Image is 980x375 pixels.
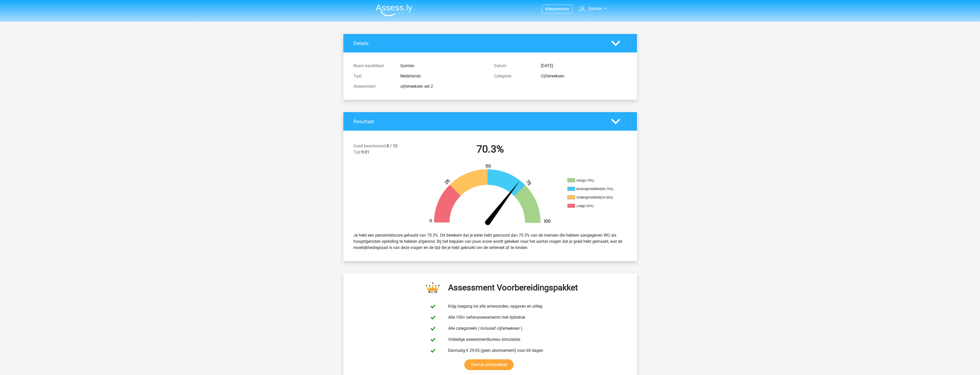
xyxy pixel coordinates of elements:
h4: Details [353,40,603,46]
span: Quinten [588,6,602,11]
div: [DATE] [537,63,631,69]
span: premium [553,6,569,11]
span: Tijd: [353,150,361,155]
a: Start je oefenpakket [464,359,514,370]
div: Naam kandidaat [350,63,396,69]
a: Quinten [577,6,608,12]
div: (50-75%) [601,187,613,191]
span: Kies [545,6,553,11]
div: Datum [490,63,537,69]
div: Nederlands [396,73,490,79]
div: 8 / 10 9:01 [350,143,420,157]
h2: 70.3% [424,143,557,155]
span: Goed beantwoord: [353,144,387,148]
li: Hoog [567,178,619,183]
div: Taal [350,73,396,79]
div: Je hebt een percentielscore gehaald van 70.3%. Dit betekent dat je beter hebt gescoord dan 70.3% ... [350,230,631,253]
div: Assessment [350,83,396,90]
div: Cijferreeksen [537,73,631,79]
li: Laag [567,204,619,208]
a: Kiespremium [542,5,572,12]
h4: Resultaat [353,119,603,124]
div: (<25%) [584,204,593,208]
div: Quinten [396,63,490,69]
div: (25-50%) [600,195,613,199]
li: Bovengemiddeld [567,187,619,191]
div: (>75%) [584,178,594,182]
div: Categorie [490,73,537,79]
img: 70.70fe67b65bcd.png [421,164,560,228]
img: Assessly [376,4,412,16]
li: Ondergemiddeld [567,195,619,200]
div: cijferreeksen set 2 [396,83,490,90]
